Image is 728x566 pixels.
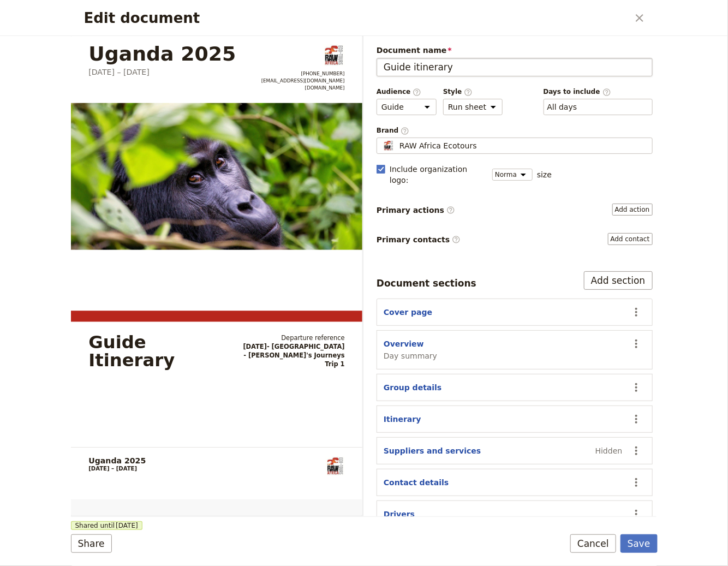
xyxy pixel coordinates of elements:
span: ​ [452,235,461,244]
button: Actions [627,410,646,428]
input: Document name [377,58,653,76]
button: Actions [627,505,646,523]
h1: Uganda 2025 [88,44,236,63]
button: Drivers [384,509,415,520]
button: Contact details [384,477,449,488]
button: Overview [384,338,424,349]
span: Shared until [71,521,142,530]
span: ​ [413,88,421,96]
button: Cover page [384,307,432,318]
button: Group details [384,382,441,393]
span: size [537,169,552,180]
span: Include organization logo : [390,164,486,186]
span: [DATE] – [DATE] [88,68,150,76]
a: admin@rawafricaecotours.com.au [261,78,344,84]
span: ​ [446,206,455,215]
span: Style [443,87,503,97]
span: Primary actions [377,205,455,216]
span: ​ [602,88,611,96]
button: Primary contacts​ [608,233,653,245]
select: Audience​ [377,99,437,115]
img: RAW Africa Ecotours logo [325,456,345,476]
span: Departure reference [242,333,344,342]
button: Actions [627,303,646,321]
img: Profile [381,140,395,151]
a: https://rawafricaecotours.com [261,85,344,91]
select: size [492,169,533,181]
h1: Uganda 2025 [88,456,146,465]
a: +61426963936 [261,71,344,77]
div: Guide Itinerary [88,333,224,369]
button: Actions [627,442,646,460]
span: ​ [464,88,473,96]
span: Days to include [544,87,653,97]
h2: Edit document [84,10,628,26]
span: Hidden [595,445,623,456]
button: Suppliers and services [384,445,481,456]
span: ​ [401,127,409,134]
button: Save [620,534,658,553]
select: Style​ [443,99,503,115]
button: Cancel [570,534,616,553]
span: Primary contacts [377,234,461,245]
span: [DATE] [116,521,138,530]
button: Share [71,534,112,553]
button: Close dialog [630,9,649,27]
span: Audience [377,87,437,97]
button: Actions [627,378,646,397]
div: [DATE]-​ [GEOGRAPHIC_DATA] -​ [PERSON_NAME]'s Journeys Trip 1 [242,333,344,369]
div: Document sections [377,277,476,290]
button: Days to include​Clear input [547,102,577,112]
img: RAW Africa Ecotours logo [323,44,344,66]
button: Add section [584,271,653,290]
span: Brand [377,126,653,135]
span: RAW Africa Ecotours [399,140,477,151]
button: Primary actions​ [612,204,653,216]
span: [DATE] – [DATE] [88,466,137,472]
button: Itinerary [384,414,421,425]
span: Day summary [384,350,437,361]
button: Actions [627,335,646,353]
button: Actions [627,473,646,492]
span: Document name [377,45,653,56]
